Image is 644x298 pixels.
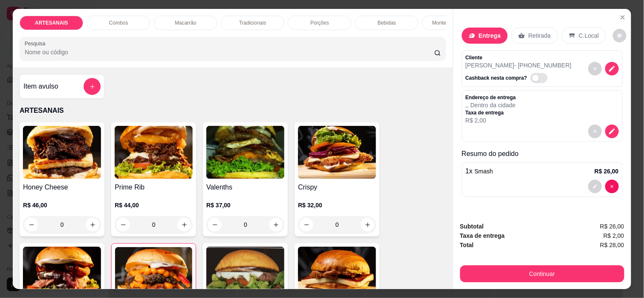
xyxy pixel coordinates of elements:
[588,125,602,138] button: decrease-product-quantity
[298,126,376,179] img: product-image
[466,54,572,61] p: Cliente
[206,126,284,179] img: product-image
[460,223,484,230] strong: Subtotal
[466,101,516,109] p: , , Dentro da cidade
[460,265,624,282] button: Continuar
[605,62,619,75] button: decrease-product-quantity
[588,62,602,75] button: decrease-product-quantity
[23,201,101,209] p: R$ 46,00
[115,126,193,179] img: product-image
[35,19,68,26] p: ARTESANAIS
[20,106,446,116] p: ARTESANAIS
[466,94,516,101] p: Endereço de entrega
[23,81,58,92] h4: Item avulso
[479,31,501,40] p: Entrega
[605,125,619,138] button: decrease-product-quantity
[25,40,48,47] label: Pesquisa
[298,182,376,192] h4: Crispy
[600,222,624,231] span: R$ 26,00
[460,232,505,239] strong: Taxa de entrega
[466,166,493,176] p: 1 x
[239,19,266,26] p: Tradicionais
[206,201,284,209] p: R$ 37,00
[604,231,624,240] span: R$ 2,00
[175,19,197,26] p: Macarrão
[466,116,516,125] p: R$ 2,00
[378,19,396,26] p: Bebidas
[115,201,193,209] p: R$ 44,00
[531,73,551,83] label: Automatic updates
[462,149,623,159] p: Resumo do pedido
[460,242,474,248] strong: Total
[616,11,630,24] button: Close
[466,61,572,70] p: [PERSON_NAME] - [PHONE_NUMBER]
[23,182,101,192] h4: Honey Cheese
[310,19,329,26] p: Porções
[298,201,376,209] p: R$ 32,00
[84,78,101,95] button: add-separate-item
[206,182,284,192] h4: Valenths
[466,109,516,116] p: Taxa de entrega
[579,31,599,40] p: C.Local
[475,168,493,175] span: Smash
[600,240,624,250] span: R$ 28,00
[466,75,527,81] p: Cashback nesta compra?
[25,48,434,56] input: Pesquisa
[23,126,101,179] img: product-image
[613,29,627,42] button: decrease-product-quantity
[605,180,619,193] button: decrease-product-quantity
[595,167,619,175] p: R$ 26,00
[109,19,128,26] p: Combos
[432,19,475,26] p: Monte o sanduíche
[588,180,602,193] button: decrease-product-quantity
[529,31,551,40] p: Retirada
[115,182,193,192] h4: Prime Rib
